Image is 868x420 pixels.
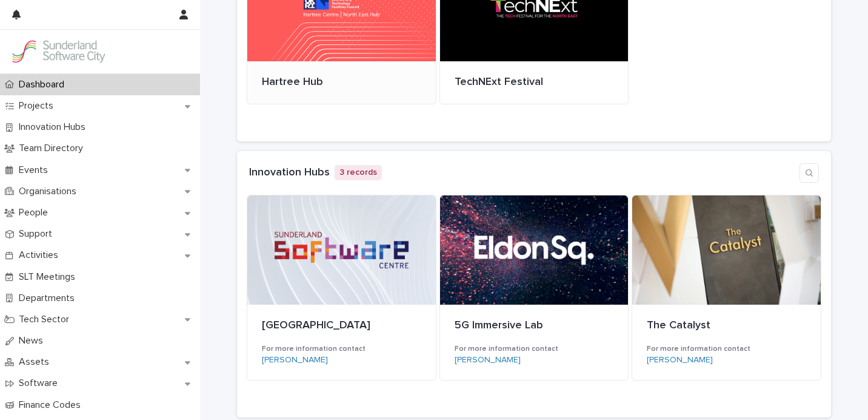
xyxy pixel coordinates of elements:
[14,314,79,325] p: Tech Sector
[247,195,436,381] a: [GEOGRAPHIC_DATA]For more information contact[PERSON_NAME]
[14,207,58,218] p: People
[14,335,53,347] p: News
[647,319,806,333] p: The Catalyst
[455,355,521,365] a: [PERSON_NAME]
[262,319,421,333] p: [GEOGRAPHIC_DATA]
[249,167,330,178] a: Innovation Hubs
[14,399,90,411] p: Finance Codes
[14,356,59,368] p: Assets
[14,164,58,176] p: Events
[14,143,93,154] p: Team Directory
[14,186,86,197] p: Organisations
[14,271,85,283] p: SLT Meetings
[455,344,614,354] h3: For more information contact
[14,378,67,389] p: Software
[632,195,821,381] a: The CatalystFor more information contact[PERSON_NAME]
[262,344,421,354] h3: For more information contact
[262,76,421,89] p: Hartree Hub
[10,39,107,64] img: Kay6KQejSz2FjblR6DWv
[14,79,74,90] p: Dashboard
[262,355,328,365] a: [PERSON_NAME]
[14,228,62,240] p: Support
[647,355,713,365] a: [PERSON_NAME]
[335,165,382,180] p: 3 records
[14,249,68,261] p: Activities
[14,100,63,112] p: Projects
[455,76,614,89] p: TechNExt Festival
[439,195,629,381] a: 5G Immersive LabFor more information contact[PERSON_NAME]
[455,319,614,333] p: 5G Immersive Lab
[647,344,806,354] h3: For more information contact
[14,293,84,304] p: Departments
[14,121,95,133] p: Innovation Hubs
